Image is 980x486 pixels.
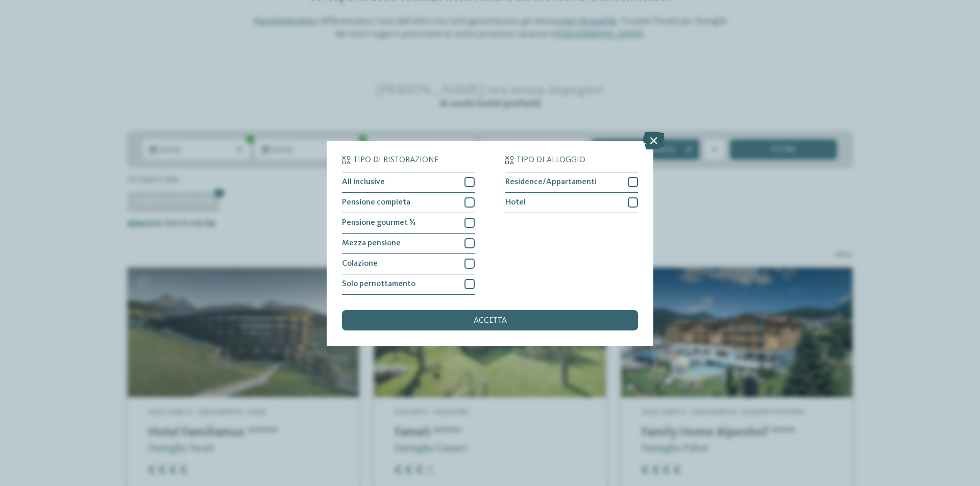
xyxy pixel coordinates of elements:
[474,317,507,325] span: accetta
[353,156,438,164] span: Tipo di ristorazione
[505,178,597,186] span: Residence/Appartamenti
[342,280,415,288] span: Solo pernottamento
[517,156,585,164] span: Tipo di alloggio
[342,239,401,247] span: Mezza pensione
[505,198,526,207] span: Hotel
[342,260,378,268] span: Colazione
[342,198,410,207] span: Pensione completa
[342,178,385,186] span: All inclusive
[342,219,416,227] span: Pensione gourmet ¾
